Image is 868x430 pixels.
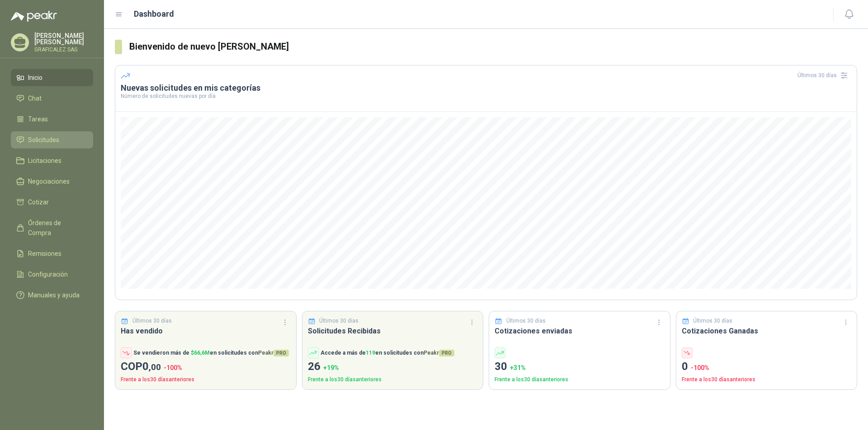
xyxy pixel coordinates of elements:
span: PRO [439,350,454,356]
span: Configuración [28,269,68,279]
span: Chat [28,93,42,103]
span: Tareas [28,114,48,124]
p: Frente a los 30 días anteriores [682,375,852,384]
span: Manuales y ayuda [28,290,80,300]
span: Peakr [258,350,289,356]
h3: Solicitudes Recibidas [308,325,478,337]
span: -100 % [164,364,182,371]
a: Manuales y ayuda [11,287,93,304]
span: Inicio [28,73,42,83]
p: 26 [308,358,478,375]
p: Frente a los 30 días anteriores [308,375,478,384]
p: Accede a más de en solicitudes con [321,349,454,357]
p: 30 [495,358,665,375]
div: Últimos 30 días [797,68,851,83]
span: -100 % [691,364,709,371]
a: Configuración [11,266,93,283]
p: Últimos 30 días [506,317,546,325]
h3: Bienvenido de nuevo [PERSON_NAME] [129,40,857,54]
p: Últimos 30 días [132,317,172,325]
a: Chat [11,90,93,107]
span: $ 66,6M [191,350,210,356]
p: Últimos 30 días [319,317,359,325]
span: 0 [142,360,161,373]
span: ,00 [149,362,161,372]
span: Órdenes de Compra [28,218,85,238]
span: Solicitudes [28,135,59,145]
p: Frente a los 30 días anteriores [121,375,291,384]
a: Cotizar [11,194,93,211]
span: + 31 % [510,364,526,371]
h1: Dashboard [134,8,174,20]
span: Cotizar [28,197,49,207]
a: Negociaciones [11,173,93,190]
p: 0 [682,358,852,375]
p: Frente a los 30 días anteriores [495,375,665,384]
p: Se vendieron más de en solicitudes con [133,349,289,357]
h3: Cotizaciones enviadas [495,325,665,337]
span: 119 [366,350,375,356]
a: Órdenes de Compra [11,214,93,241]
span: Remisiones [28,249,61,259]
img: Logo peakr [11,11,57,22]
a: Inicio [11,69,93,86]
a: Tareas [11,111,93,128]
span: + 19 % [323,364,339,371]
span: Peakr [424,350,454,356]
h3: Nuevas solicitudes en mis categorías [121,83,851,93]
p: Número de solicitudes nuevas por día [121,93,851,99]
p: COP [121,358,291,375]
span: PRO [274,350,289,356]
h3: Has vendido [121,325,291,337]
span: Licitaciones [28,156,61,166]
a: Remisiones [11,245,93,262]
p: GRAFICALEZ SAS [34,47,93,52]
p: [PERSON_NAME] [PERSON_NAME] [34,32,93,45]
h3: Cotizaciones Ganadas [682,325,852,337]
span: Negociaciones [28,176,70,186]
a: Licitaciones [11,152,93,169]
p: Últimos 30 días [693,317,732,325]
a: Solicitudes [11,131,93,148]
